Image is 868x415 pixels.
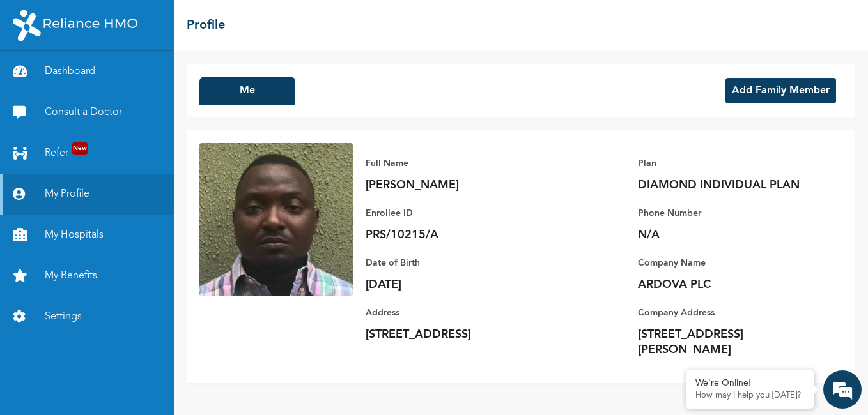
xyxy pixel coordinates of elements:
[638,327,817,358] p: [STREET_ADDRESS][PERSON_NAME]
[366,177,545,193] p: [PERSON_NAME]
[638,177,817,193] p: DIAMOND INDIVIDUAL PLAN
[199,77,295,105] button: Me
[199,143,353,296] img: Enrollee
[366,255,545,271] p: Date of Birth
[638,305,817,321] p: Company Address
[210,6,240,37] div: Minimize live chat window
[72,142,88,155] span: New
[24,64,52,96] img: d_794563401_company_1708531726252_794563401
[366,156,545,171] p: Full Name
[695,391,804,401] p: How may I help you today?
[13,10,137,41] img: RelianceHMO's Logo
[366,227,545,243] p: PRS/10215/A
[366,305,545,321] p: Address
[187,16,225,35] h2: Profile
[725,78,836,103] button: Add Family Member
[638,156,817,171] p: Plan
[74,139,176,268] span: We're online!
[125,349,244,388] div: FAQs
[366,277,545,292] p: [DATE]
[638,277,817,292] p: ARDOVA PLC
[638,255,817,271] p: Company Name
[66,72,215,88] div: Chat with us now
[695,378,804,389] div: We're Online!
[366,327,545,342] p: [STREET_ADDRESS]
[638,206,817,221] p: Phone Number
[638,227,817,243] p: N/A
[6,304,244,349] textarea: Type your message and hit 'Enter'
[366,206,545,221] p: Enrollee ID
[6,371,125,380] span: Conversation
